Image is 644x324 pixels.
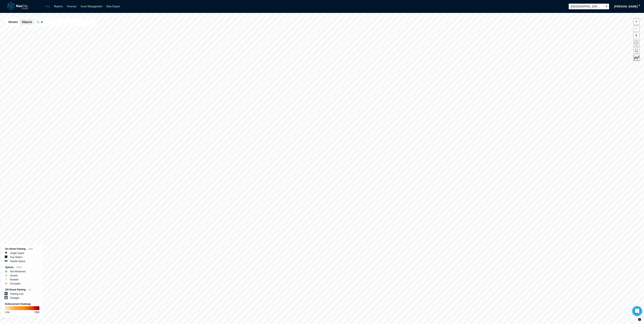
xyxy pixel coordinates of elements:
div: Spaces [5,265,40,269]
a: Reports [54,5,63,8]
label: Pay Station [10,255,22,259]
a: Asset Management [81,5,102,8]
label: Occupied [10,282,20,286]
span: Objects [22,20,32,24]
span: Zoom in [634,19,639,24]
div: High [35,310,40,314]
label: Parking Lots [10,292,24,296]
div: Low [5,310,9,314]
button: select [604,4,609,9]
button: Zoom in [633,18,640,25]
label: Booked [10,278,18,282]
a: Map [45,5,50,8]
button: Layers management [633,47,640,54]
span: Reset bearing to north [634,33,639,39]
div: Off-Street Parking [5,288,40,292]
button: Zoom out [633,26,640,32]
div: On-Street Parking [5,247,40,251]
img: enforcement [5,306,39,310]
button: Key metrics [633,55,640,61]
label: Double Space [10,259,25,263]
span: [PERSON_NAME] [614,4,638,8]
label: Single Space [10,251,24,255]
label: Not Monitored [10,269,25,274]
span: Zoom out [634,26,639,32]
label: Vacant [10,274,17,278]
a: Mapbox homepage [2,318,6,323]
span: 2449 [28,248,33,250]
div: Enforcement Heatmap [5,302,40,306]
span: Streets [8,20,18,24]
button: Toggle attribution [637,317,642,322]
button: [PERSON_NAME] [611,3,640,10]
span: 16014 [16,266,22,268]
a: Data Export [106,5,120,8]
span: 10 [28,289,31,291]
span: Toggle attribution [638,317,641,322]
button: Home [633,40,640,46]
button: Objects [20,19,34,25]
label: Garages [10,296,19,300]
a: Forecast [67,5,76,8]
button: Reset bearing to north [633,33,640,39]
span: [GEOGRAPHIC_DATA][PERSON_NAME] [571,4,602,8]
button: Streets [6,19,20,25]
